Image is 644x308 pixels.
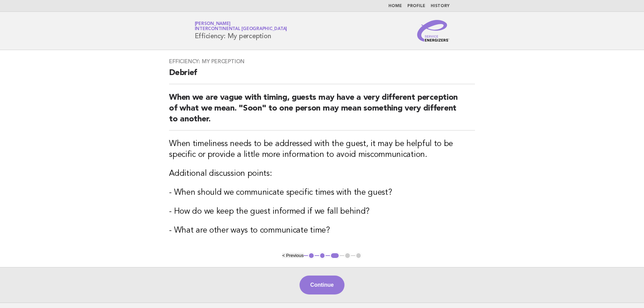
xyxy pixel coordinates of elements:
h3: - When should we communicate specific times with the guest? [169,187,475,198]
h3: - How do we keep the guest informed if we fall behind? [169,206,475,217]
h1: Efficiency: My perception [195,22,287,40]
button: < Previous [282,253,304,258]
h3: Additional discussion points: [169,168,475,179]
h2: When we are vague with timing, guests may have a very different perception of what we mean. "Soon... [169,92,475,131]
img: Service Energizers [417,20,450,42]
button: 2 [319,252,326,259]
a: Home [388,4,402,8]
h3: Efficiency: My perception [169,58,475,65]
h3: - What are other ways to communicate time? [169,225,475,236]
span: InterContinental [GEOGRAPHIC_DATA] [195,27,287,31]
h2: Debrief [169,68,475,84]
h3: When timeliness needs to be addressed with the guest, it may be helpful to be specific or provide... [169,139,475,160]
button: Continue [300,276,344,294]
a: History [431,4,450,8]
a: Profile [407,4,425,8]
button: 3 [330,252,340,259]
button: 1 [308,252,315,259]
a: [PERSON_NAME]InterContinental [GEOGRAPHIC_DATA] [195,22,287,31]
